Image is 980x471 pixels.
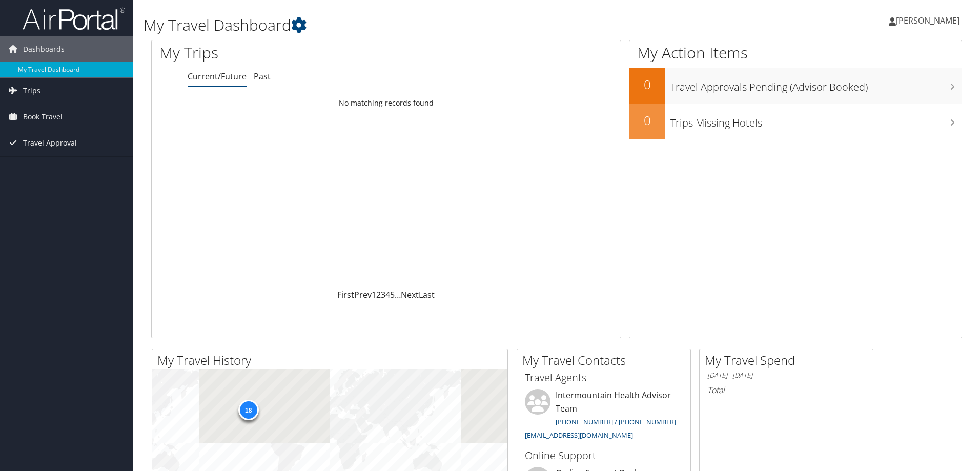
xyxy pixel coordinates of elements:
[629,112,665,129] h2: 0
[385,289,390,300] a: 4
[188,71,247,82] a: Current/Future
[254,71,271,82] a: Past
[670,75,962,94] h3: Travel Approvals Pending (Advisor Booked)
[23,130,77,156] span: Travel Approval
[381,289,385,300] a: 3
[152,94,621,112] td: No matching records found
[525,371,683,385] h3: Travel Agents
[629,42,962,64] h1: My Action Items
[401,289,419,300] a: Next
[144,14,695,36] h1: My Travel Dashboard
[629,76,665,93] h2: 0
[23,104,63,130] span: Book Travel
[556,417,676,426] a: [PHONE_NUMBER] / [PHONE_NUMBER]
[707,384,865,396] h6: Total
[419,289,435,300] a: Last
[629,104,962,139] a: 0Trips Missing Hotels
[896,15,959,26] span: [PERSON_NAME]
[395,289,401,300] span: …
[520,389,688,444] li: Intermountain Health Advisor Team
[525,431,633,440] a: [EMAIL_ADDRESS][DOMAIN_NAME]
[23,78,40,104] span: Trips
[670,111,962,130] h3: Trips Missing Hotels
[707,371,865,380] h6: [DATE] - [DATE]
[525,448,683,463] h3: Online Support
[889,5,970,36] a: [PERSON_NAME]
[337,289,354,300] a: First
[23,7,125,31] img: airportal-logo.png
[159,42,418,64] h1: My Trips
[376,289,381,300] a: 2
[372,289,376,300] a: 1
[354,289,372,300] a: Prev
[238,400,258,420] div: 18
[705,352,873,369] h2: My Travel Spend
[23,36,65,62] span: Dashboards
[522,352,690,369] h2: My Travel Contacts
[390,289,395,300] a: 5
[157,352,507,369] h2: My Travel History
[629,68,962,104] a: 0Travel Approvals Pending (Advisor Booked)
